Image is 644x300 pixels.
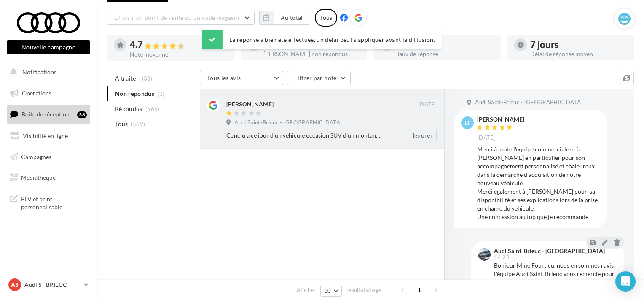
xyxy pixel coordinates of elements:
span: [DATE] [477,134,496,142]
div: Merci à toute l'équipe commerciale et à [PERSON_NAME] en particulier pour son accompagnement pers... [477,145,600,221]
span: Répondus [115,105,142,113]
span: 14:28 [494,255,510,260]
div: 4.7 [130,40,227,50]
span: Tous [115,120,128,128]
button: Filtrer par note [287,71,351,85]
div: 36 [77,111,87,118]
span: PLV et print personnalisable [21,193,87,211]
span: Afficher [297,286,316,294]
div: [PERSON_NAME] [226,100,274,108]
span: Visibilité en ligne [23,132,68,139]
div: Bonjour Mme Fourticq, nous en sommes ravis. L'équipe Audi Saint-Brieuc vous remercie pour cette r... [494,261,617,295]
div: Tous [315,9,337,27]
a: Boîte de réception36 [5,105,92,123]
span: Campagnes [21,153,51,160]
div: Audi Saint-Brieuc - [GEOGRAPHIC_DATA] [494,248,605,254]
span: Choisir un point de vente ou un code magasin [114,14,239,21]
a: Visibilité en ligne [5,127,92,145]
a: Médiathèque [5,169,92,186]
span: Audi Saint-Brieuc - [GEOGRAPHIC_DATA] [475,99,582,106]
button: Au total [259,11,310,25]
span: LF [464,119,471,127]
div: Taux de réponse [397,51,494,57]
button: Nouvelle campagne [7,40,90,54]
button: 10 [320,285,342,297]
span: Audi Saint-Brieuc - [GEOGRAPHIC_DATA] [234,119,342,127]
button: Au total [274,11,310,25]
div: Délai de réponse moyen [530,51,628,57]
div: [PERSON_NAME] [477,116,524,122]
span: (569) [131,121,145,127]
div: Open Intercom Messenger [615,271,636,292]
div: Conclu a ce jour d’un vehicule occasion SUV d’un montant de 69900€. Donc au 1 er echange téléphon... [226,131,382,140]
span: (566) [145,105,160,112]
span: 10 [324,287,331,294]
span: Notifications [22,68,56,76]
a: Campagnes [5,148,92,166]
button: Tous les avis [200,71,284,85]
div: 100 % [397,40,494,49]
div: La réponse a bien été effectuée, un délai peut s’appliquer avant la diffusion. [202,30,442,49]
span: (38) [142,75,153,82]
button: Notifications [5,63,89,81]
span: A traiter [115,74,139,83]
a: Opérations [5,84,92,102]
button: Ignorer [409,130,437,141]
span: Tous les avis [207,74,241,81]
button: Choisir un point de vente ou un code magasin [107,11,255,25]
div: Note moyenne [130,51,227,57]
a: AS Audi ST BRIEUC [7,277,90,293]
span: AS [11,281,19,289]
span: Opérations [22,89,51,97]
span: 1 [413,283,426,297]
p: Audi ST BRIEUC [24,281,80,289]
span: résultats/page [346,286,381,294]
a: PLV et print personnalisable [5,190,92,215]
span: Boîte de réception [21,111,70,118]
div: 7 jours [530,40,628,49]
span: Médiathèque [21,174,56,181]
span: [DATE] [418,101,437,108]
